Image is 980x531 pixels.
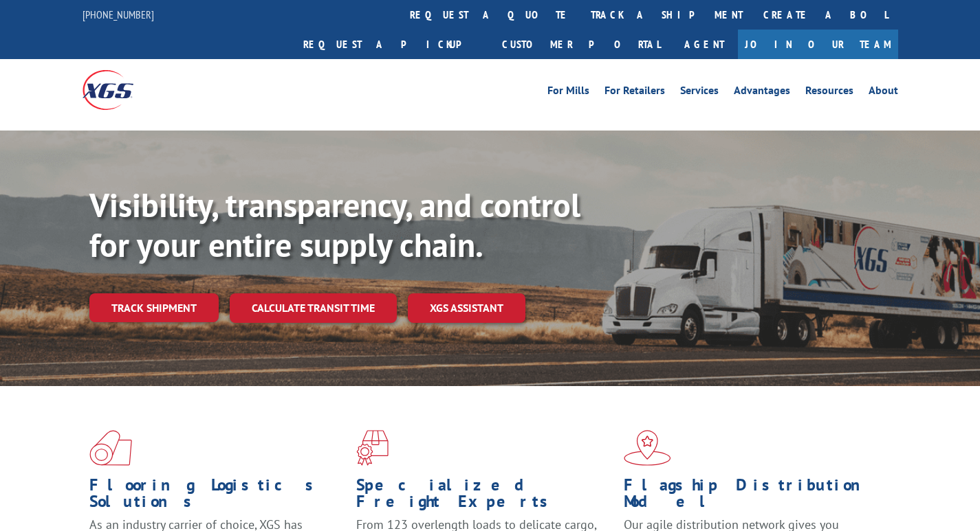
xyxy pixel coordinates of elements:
[605,85,665,100] a: For Retailers
[738,30,898,59] a: Join Our Team
[680,85,719,100] a: Services
[89,293,219,322] a: Track shipment
[408,293,525,323] a: XGS ASSISTANT
[734,85,790,100] a: Advantages
[230,293,397,323] a: Calculate transit time
[492,30,671,59] a: Customer Portal
[83,8,154,21] a: [PHONE_NUMBER]
[356,430,389,466] img: xgs-icon-focused-on-flooring-red
[293,30,492,59] a: Request a pickup
[624,430,671,466] img: xgs-icon-flagship-distribution-model-red
[547,85,589,100] a: For Mills
[89,183,580,266] b: Visibility, transparency, and control for your entire supply chain.
[624,477,880,517] h1: Flagship Distribution Model
[89,477,346,517] h1: Flooring Logistics Solutions
[869,85,898,100] a: About
[671,30,738,59] a: Agent
[89,430,132,466] img: xgs-icon-total-supply-chain-intelligence-red
[805,85,853,100] a: Resources
[356,477,613,517] h1: Specialized Freight Experts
